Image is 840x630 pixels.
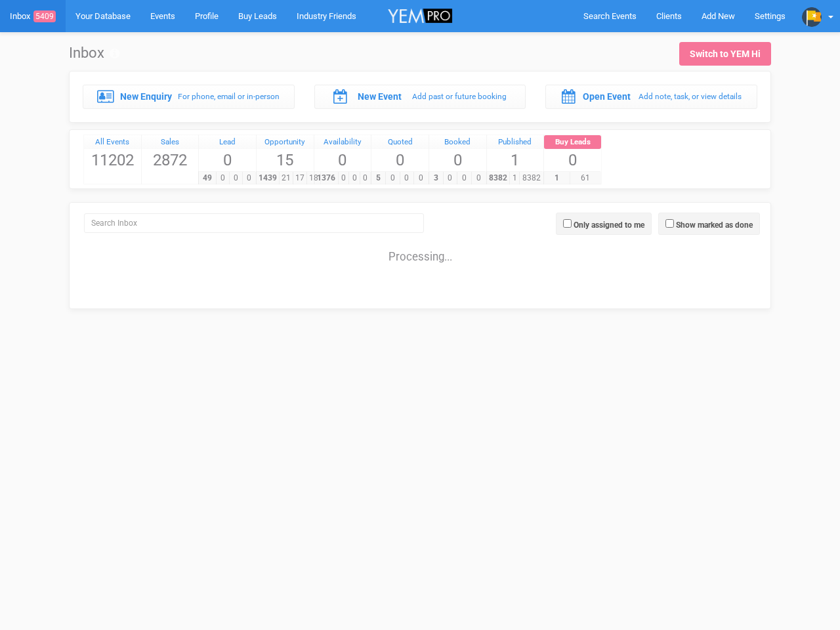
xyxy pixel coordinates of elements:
[216,172,230,184] span: 0
[544,149,601,171] span: 0
[279,172,293,184] span: 21
[486,172,511,184] span: 8382
[33,10,56,22] span: 5409
[84,149,141,171] span: 11202
[84,135,141,150] a: All Events
[487,135,544,150] a: Published
[198,172,217,184] span: 49
[120,90,172,103] label: New Enquiry
[656,11,682,21] span: Clients
[242,172,256,184] span: 0
[545,85,757,108] a: Open Event Add note, task, or view details
[471,172,486,184] span: 0
[487,149,544,171] span: 1
[314,172,339,184] span: 1376
[519,172,543,184] span: 8382
[583,90,631,103] label: Open Event
[509,172,520,184] span: 1
[583,11,637,21] span: Search Events
[676,219,753,231] label: Show marked as done
[69,45,119,61] h1: Inbox
[293,172,307,184] span: 17
[314,149,371,171] span: 0
[413,172,429,184] span: 0
[802,7,822,27] img: profile.png
[702,11,735,21] span: Add New
[306,172,321,184] span: 18
[229,172,243,184] span: 0
[142,149,199,171] span: 2872
[690,47,761,60] div: Switch to YEM Hi
[73,236,767,262] div: Processing...
[574,219,644,231] label: Only assigned to me
[457,172,472,184] span: 0
[429,172,444,184] span: 3
[348,172,360,184] span: 0
[443,172,458,184] span: 0
[385,172,400,184] span: 0
[199,135,256,150] a: Lead
[256,172,280,184] span: 1439
[429,149,486,171] span: 0
[400,172,415,184] span: 0
[639,92,742,101] small: Add note, task, or view details
[358,90,402,103] label: New Event
[338,172,349,184] span: 0
[371,149,429,171] span: 0
[199,149,256,171] span: 0
[178,92,280,101] small: For phone, email or in-person
[84,213,424,233] input: Search Inbox
[257,149,314,171] span: 15
[371,172,386,184] span: 5
[314,85,526,108] a: New Event Add past or future booking
[679,42,771,66] a: Switch to YEM Hi
[544,135,601,150] a: Buy Leads
[142,135,199,150] a: Sales
[570,172,601,184] span: 61
[314,135,371,150] a: Availability
[360,172,371,184] span: 0
[543,172,570,184] span: 1
[429,135,486,150] a: Booked
[371,135,429,150] a: Quoted
[412,92,507,101] small: Add past or future booking
[83,85,295,108] a: New Enquiry For phone, email or in-person
[257,135,314,150] a: Opportunity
